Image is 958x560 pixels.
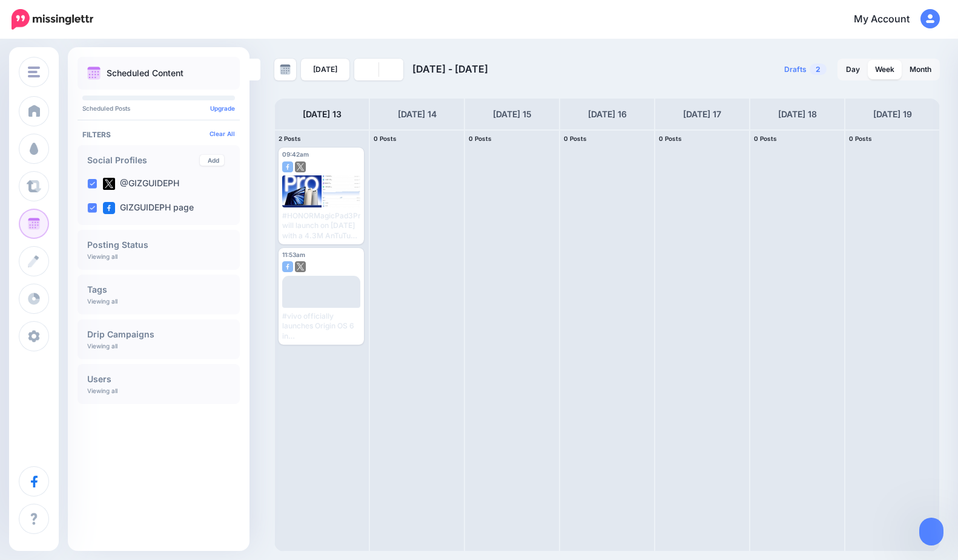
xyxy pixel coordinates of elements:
span: 0 Posts [754,135,777,142]
a: [DATE] [301,59,349,80]
h4: [DATE] 19 [873,107,912,122]
h4: [DATE] 15 [493,107,532,122]
span: Drafts [784,66,807,73]
img: twitter-square.png [295,161,306,172]
h4: Posting Status [87,241,230,249]
img: twitter-square.png [103,178,115,190]
p: Viewing all [87,253,117,260]
div: Loading [305,302,338,319]
p: Viewing all [87,298,117,305]
label: GIZGUIDEPH page [103,202,194,214]
div: #HONORMagicPad3Pro will launch on [DATE] with a 4.3M AnTuTu benchmark. Read here: [URL][DOMAIN_NAME] [282,211,360,241]
img: facebook-square.png [103,202,115,214]
img: calendar-grey-darker.png [280,64,291,75]
div: #vivo officially launches Origin OS 6 in [GEOGRAPHIC_DATA]. It will debut globally this coming [D... [282,311,360,341]
a: Week [868,60,902,79]
span: 0 Posts [374,135,397,142]
span: 0 Posts [469,135,492,142]
span: 0 Posts [564,135,587,142]
p: Viewing all [87,387,117,394]
span: [DATE] - [DATE] [412,63,488,75]
h4: [DATE] 18 [778,107,817,122]
p: Scheduled Posts [82,105,235,111]
a: My Account [842,5,940,34]
h4: Filters [82,130,235,139]
span: 2 [810,63,827,75]
span: 09:42am [282,151,309,158]
h4: [DATE] 17 [683,107,721,122]
label: @GIZGUIDEPH [103,178,179,190]
span: 0 Posts [659,135,682,142]
img: facebook-square.png [282,161,293,172]
a: Day [839,60,867,79]
img: twitter-square.png [295,261,306,272]
img: calendar.png [87,67,101,80]
img: Missinglettr [12,9,93,30]
span: 11:53am [282,251,305,258]
p: Viewing all [87,342,117,350]
a: Drafts2 [777,59,834,80]
a: Add [200,155,224,166]
a: Upgrade [210,105,235,112]
img: facebook-square.png [282,261,293,272]
a: Clear All [210,130,235,137]
h4: [DATE] 16 [588,107,627,122]
img: menu.png [28,67,40,77]
h4: Tags [87,285,230,294]
h4: [DATE] 13 [303,107,342,122]
a: Month [902,60,939,79]
span: 0 Posts [849,135,872,142]
p: Scheduled Content [107,69,183,77]
h4: Drip Campaigns [87,330,230,339]
h4: [DATE] 14 [398,107,437,122]
h4: Users [87,375,230,383]
span: 2 Posts [279,135,301,142]
h4: Social Profiles [87,156,200,164]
